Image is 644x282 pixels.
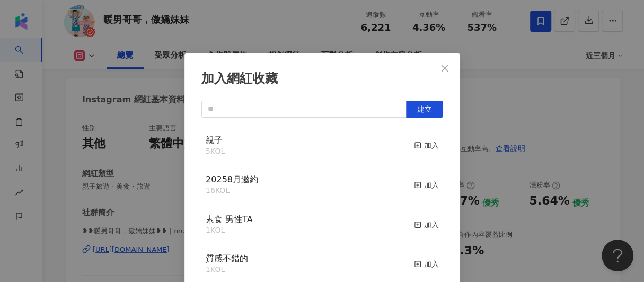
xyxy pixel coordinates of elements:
[206,254,248,263] a: 質感不錯的
[206,214,253,224] span: 素食 男性TA
[206,136,223,145] a: 親子
[206,146,225,157] div: 5 KOL
[414,253,439,275] button: 加入
[206,265,248,275] div: 1 KOL
[414,135,439,157] button: 加入
[414,174,439,196] button: 加入
[206,135,223,145] span: 親子
[206,174,258,184] span: 20258月邀約
[414,179,439,191] div: 加入
[414,139,439,151] div: 加入
[414,258,439,270] div: 加入
[206,215,253,224] a: 素食 男性TA
[417,105,432,113] span: 建立
[206,225,253,236] div: 1 KOL
[206,175,258,184] a: 20258月邀約
[206,253,248,263] span: 質感不錯的
[406,101,443,118] button: 建立
[414,214,439,236] button: 加入
[414,219,439,231] div: 加入
[440,64,449,73] span: close
[206,186,258,196] div: 16 KOL
[434,58,455,79] button: Close
[201,70,443,88] div: 加入網紅收藏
